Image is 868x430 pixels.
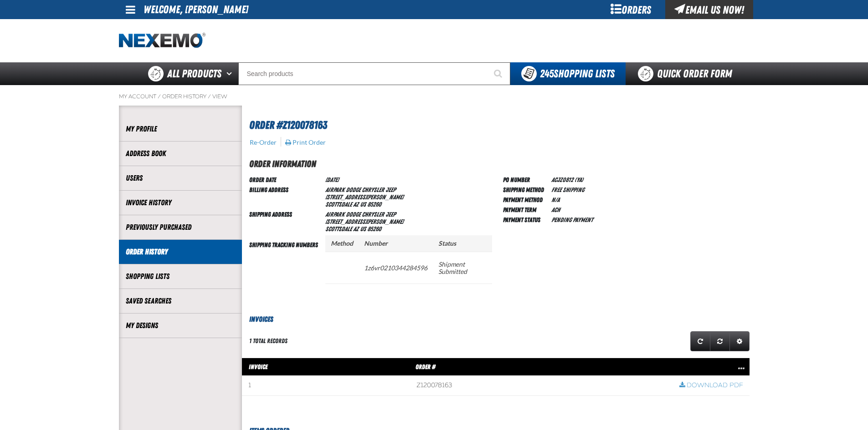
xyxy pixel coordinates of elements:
span: Shopping Lists [540,67,615,80]
span: [STREET_ADDRESS][PERSON_NAME] [325,193,404,201]
span: Order #Z120078163 [249,119,327,132]
img: Nexemo logo [119,33,205,49]
span: Airpark Dodge Chrysler Jeep [325,211,395,218]
td: Order Date [249,174,322,184]
a: My Account [119,93,156,100]
span: All Products [167,66,221,82]
a: My Designs [126,320,235,331]
a: Expand or Collapse Grid Settings [729,331,750,351]
h2: Order Information [249,157,750,171]
a: My Profile [126,124,235,134]
span: US [360,201,366,208]
span: / [208,93,211,100]
nav: Breadcrumbs [119,93,750,100]
a: Users [126,173,235,183]
td: Payment Status [503,214,548,224]
button: Open All Products pages [223,62,238,85]
span: / [158,93,161,100]
a: Shopping Lists [126,271,235,282]
td: 1z6vr0210344284596 [359,252,433,283]
input: Search [238,62,510,85]
button: Re-Order [249,138,277,147]
a: Reset grid action [710,331,730,351]
td: Shipping Address [249,209,322,233]
bdo: 85260 [367,225,381,233]
td: Shipping Method [503,184,548,194]
span: Free Shipping [551,186,584,193]
a: Quick Order Form [626,62,749,85]
span: ACH [551,206,560,213]
span: AZ [353,225,359,233]
th: Method [325,235,359,252]
span: Airpark Dodge Chrysler Jeep [325,186,395,193]
td: Shipment Submitted [433,252,492,283]
span: N/A [551,196,560,203]
span: ACJZ0812 (ya) [551,176,583,183]
a: Home [119,33,205,49]
a: View [212,93,227,100]
td: Z120078163 [410,376,673,396]
th: Number [359,235,433,252]
a: Invoice History [126,197,235,208]
span: Order # [416,363,436,370]
div: 1 total records [249,337,288,345]
th: Row actions [673,358,750,376]
span: US [360,225,366,233]
button: Print Order [285,138,326,147]
a: Saved Searches [126,296,235,306]
td: Payment Method [503,194,548,204]
td: PO Number [503,174,548,184]
a: Download PDF row action [679,381,743,390]
td: Shipping Tracking Numbers [249,233,322,299]
span: SCOTTSDALE [325,225,352,233]
td: 1 [242,376,411,396]
a: Address Book [126,148,235,159]
strong: 245 [540,67,554,80]
th: Status [433,235,492,252]
td: Billing Address [249,184,322,209]
button: You have 245 Shopping Lists. Open to view details [510,62,626,85]
span: Invoice [249,363,267,370]
a: Previously Purchased [126,222,235,233]
span: Pending payment [551,216,593,223]
span: [DATE] [325,176,339,183]
a: Order History [162,93,206,100]
a: Order History [126,247,235,257]
button: Start Searching [488,62,510,85]
span: AZ [353,201,359,208]
a: Refresh grid action [690,331,710,351]
h3: Invoices [242,314,750,325]
td: Payment Term [503,204,548,214]
span: SCOTTSDALE [325,201,352,208]
span: [STREET_ADDRESS][PERSON_NAME] [325,218,404,225]
bdo: 85260 [367,201,381,208]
